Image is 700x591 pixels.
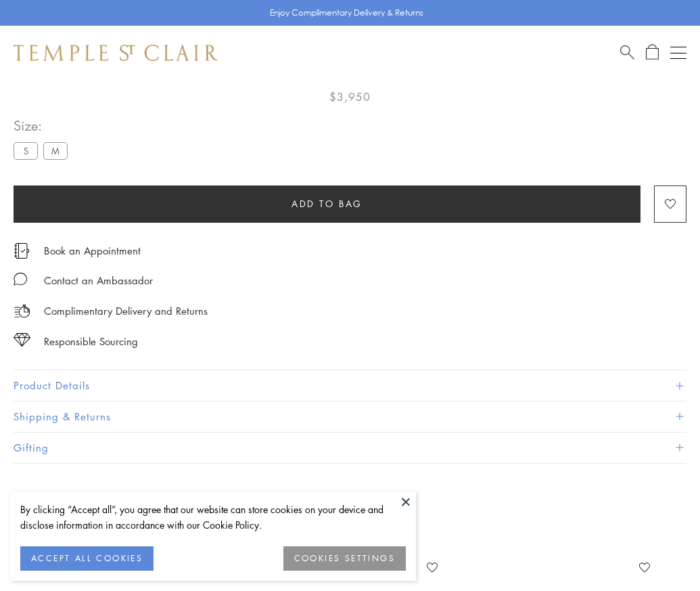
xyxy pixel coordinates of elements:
button: Gifting [14,433,686,463]
div: Contact an Ambassador [44,272,153,289]
a: Search [620,44,634,61]
p: Enjoy Complimentary Delivery & Returns [270,6,423,20]
span: Size: [14,114,73,137]
img: icon_sourcing.svg [14,333,30,347]
button: Open navigation [670,45,686,61]
p: Complimentary Delivery and Returns [44,303,208,320]
button: ACCEPT ALL COOKIES [20,546,154,571]
span: Add to bag [291,196,363,211]
button: Product Details [14,370,686,401]
img: MessageIcon-01_2.svg [14,272,27,286]
div: By clicking “Accept all”, you agree that our website can store cookies on your device and disclos... [20,502,406,533]
span: $3,950 [329,88,371,106]
img: icon_appointment.svg [14,243,30,259]
img: icon_delivery.svg [14,303,30,320]
label: M [43,142,68,159]
button: Add to bag [14,185,640,223]
img: Temple St. Clair [14,45,218,61]
a: Book an Appointment [44,243,141,258]
div: Responsible Sourcing [44,333,138,350]
button: Shipping & Returns [14,401,686,432]
button: COOKIES SETTINGS [283,546,406,571]
a: Open Shopping Bag [646,44,659,61]
label: S [14,142,38,159]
